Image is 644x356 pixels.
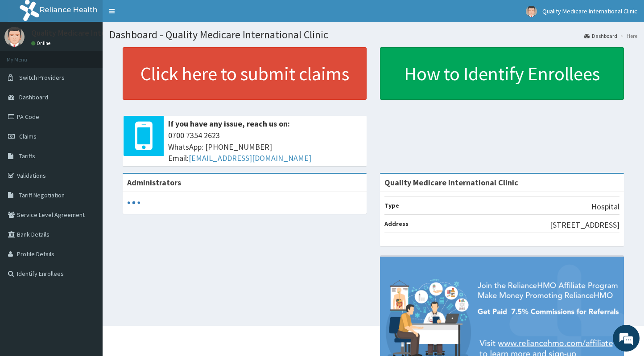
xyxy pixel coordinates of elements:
span: Tariff Negotiation [19,191,65,199]
b: If you have any issue, reach us on: [168,119,290,129]
h1: Dashboard - Quality Medicare International Clinic [109,29,637,41]
b: Type [384,201,399,209]
span: 0700 7354 2623 WhatsApp: [PHONE_NUMBER] Email: [168,130,362,164]
a: How to Identify Enrollees [380,47,624,100]
p: [STREET_ADDRESS] [550,219,619,231]
span: Claims [19,132,37,140]
p: Quality Medicare International Clinic [31,29,158,37]
li: Here [618,32,637,40]
span: Dashboard [19,93,48,101]
a: Online [31,40,53,46]
b: Address [384,220,409,228]
p: Hospital [591,201,619,213]
img: User Image [526,6,537,17]
span: Quality Medicare International Clinic [542,7,637,15]
b: Administrators [127,177,181,188]
span: Tariffs [19,152,35,160]
strong: Quality Medicare International Clinic [384,177,518,188]
a: [EMAIL_ADDRESS][DOMAIN_NAME] [189,153,311,163]
img: User Image [4,27,25,47]
svg: audio-loading [127,196,140,209]
span: Switch Providers [19,74,65,82]
a: Dashboard [584,32,617,40]
a: Click here to submit claims [123,47,367,100]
